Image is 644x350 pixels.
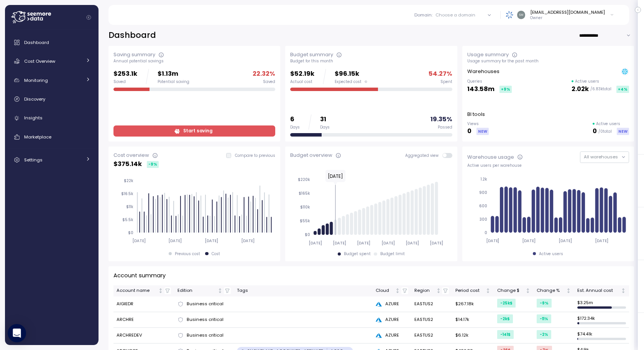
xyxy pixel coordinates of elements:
p: Warehouses [467,68,499,75]
span: Business critical [187,316,223,323]
p: BI tools [467,111,485,118]
tspan: 300 [480,217,487,222]
p: 0 [593,126,597,137]
tspan: $220k [298,177,310,182]
div: NEW [617,128,629,135]
button: All warehouses [580,151,629,163]
th: Change $Not sorted [494,285,534,296]
p: 22.32 % [253,69,275,79]
div: Not sorted [436,288,441,293]
td: AIGIEDR [113,296,174,312]
div: Saved [113,79,137,85]
span: Cost Overview [24,58,55,64]
div: Warehouse usage [467,153,514,161]
tspan: [DATE] [486,238,499,243]
tspan: $11k [126,204,133,209]
div: Not sorted [158,288,163,293]
p: 19.35 % [430,114,452,125]
div: Region [414,287,435,294]
p: Views [467,121,489,127]
button: Collapse navigation [84,15,94,20]
div: Budget summary [290,51,333,59]
th: CloudNot sorted [373,285,411,296]
div: Open Intercom Messenger [8,324,26,342]
span: All warehouses [584,154,618,160]
p: 31 [320,114,330,125]
span: Insights [24,115,43,121]
p: Domain : [414,12,432,18]
td: $6.12k [452,328,494,343]
div: +9 % [499,86,512,93]
div: Actual cost [290,79,314,85]
tspan: $0 [128,230,133,235]
tspan: 0 [485,230,487,235]
div: Change $ [497,287,524,294]
span: Settings [24,157,43,163]
tspan: [DATE] [430,241,443,246]
td: $ 74.41k [574,328,629,343]
a: Monitoring [8,73,95,88]
tspan: [DATE] [309,241,322,246]
p: $52.19k [290,69,314,79]
div: Not sorted [621,288,626,293]
a: Marketplace [8,129,95,145]
tspan: $22k [124,178,133,183]
span: Aggregated view [405,153,442,158]
div: Annual potential savings [113,59,275,64]
div: Period cost [455,287,485,294]
tspan: 1.2k [480,177,487,182]
div: Budget for this month [290,59,452,64]
tspan: $55k [300,218,310,223]
span: Monitoring [24,77,48,83]
tspan: 600 [479,203,487,208]
span: Business critical [187,332,223,339]
tspan: [DATE] [205,238,218,243]
td: EASTUS2 [411,296,452,312]
text: [DATE] [328,173,343,179]
div: Change % [537,287,565,294]
div: AZURE [376,332,408,339]
img: 8b38840e6dc05d7795a5b5428363ffcd [517,11,525,19]
tspan: $165k [299,191,310,196]
p: 0 [467,126,472,137]
div: -2 % [537,330,551,339]
a: Insights [8,111,95,126]
div: Days [320,125,330,130]
td: $ 172.34k [574,312,629,328]
tspan: [DATE] [241,238,255,243]
th: Change %Not sorted [534,285,574,296]
div: Spent [440,79,452,85]
span: Business critical [187,301,223,308]
div: Not sorted [566,288,571,293]
div: Budget spent [344,251,371,257]
tspan: $110k [300,205,310,210]
tspan: [DATE] [559,238,572,243]
span: Marketplace [24,134,51,140]
div: -9 % [537,299,552,308]
tspan: $5.5k [122,217,133,222]
tspan: [DATE] [132,238,146,243]
div: NEW [476,128,489,135]
div: Active users [539,251,563,257]
td: EASTUS2 [411,328,452,343]
p: $96.15k [335,69,367,79]
p: 54.27 % [429,69,452,79]
div: Saved [263,79,275,85]
td: EASTUS2 [411,312,452,328]
div: Cloud [376,287,394,294]
tspan: [DATE] [522,238,536,243]
td: ARCHRE [113,312,174,328]
div: Cost overview [113,151,149,159]
span: Discovery [24,96,45,102]
div: Budget overview [290,151,332,159]
a: Cost Overview [8,54,95,69]
tspan: 900 [479,190,487,195]
p: $253.1k [113,69,137,79]
div: Edition [177,287,216,294]
p: $1.13m [158,69,189,79]
div: -141 $ [497,330,514,339]
div: AZURE [376,316,408,323]
span: Start saving [183,126,212,136]
a: Dashboard [8,35,95,50]
p: Account summary [113,271,166,280]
